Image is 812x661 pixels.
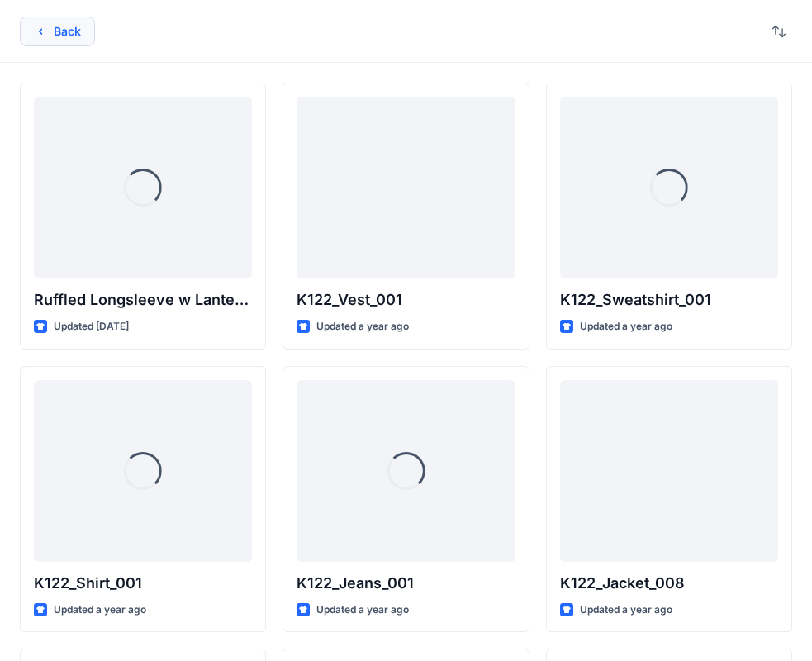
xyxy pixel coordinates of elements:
[54,318,129,335] p: Updated [DATE]
[34,572,252,595] p: K122_Shirt_001
[560,288,778,311] p: K122_Sweatshirt_001
[34,288,252,311] p: Ruffled Longsleeve w Lantern Sleeve
[580,318,672,335] p: Updated a year ago
[20,17,95,46] button: Back
[297,288,515,311] p: K122_Vest_001
[54,602,146,619] p: Updated a year ago
[316,318,409,335] p: Updated a year ago
[316,602,409,619] p: Updated a year ago
[560,572,778,595] p: K122_Jacket_008
[580,602,672,619] p: Updated a year ago
[297,572,515,595] p: K122_Jeans_001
